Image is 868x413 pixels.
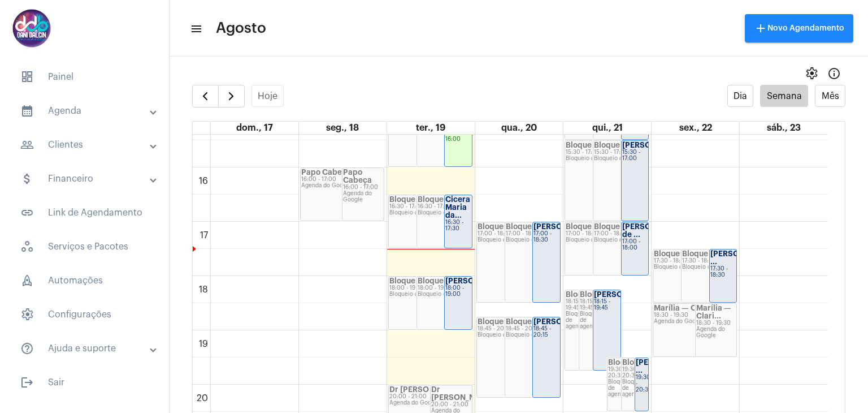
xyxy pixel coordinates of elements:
[478,326,532,332] div: 18:45 - 20:15
[389,291,444,298] div: Bloqueio de agenda
[745,14,853,42] button: Novo Agendamento
[506,318,539,325] strong: Bloqueio
[760,85,808,107] button: Semana
[418,204,472,210] div: 16:30 - 17:30
[800,62,823,85] button: settings
[506,237,560,243] div: Bloqueio de agenda
[478,318,510,325] strong: Bloqueio
[197,339,210,349] div: 19
[622,359,655,366] strong: Bloqueio
[622,379,648,398] div: Bloqueio de agenda
[20,342,34,355] mat-icon: sidenav icon
[20,342,151,355] mat-panel-title: Ajuda e suporte
[533,231,559,243] div: 17:00 - 18:30
[9,6,54,51] img: 5016df74-caca-6049-816a-988d68c8aa82.png
[696,304,731,320] strong: Marília — Clari...
[7,335,169,362] mat-expansion-panel-header: sidenav iconAjuda e suporte
[431,402,471,408] div: 20:00 - 21:00
[389,285,444,291] div: 18:00 - 19:00
[654,258,708,264] div: 17:30 - 18:30
[20,274,34,287] span: sidenav icon
[654,319,736,325] div: Agenda do Google
[197,285,210,295] div: 18
[566,141,598,149] strong: Bloqueio
[622,367,648,379] div: 19:30 - 20:30
[506,231,560,237] div: 17:00 - 18:30
[636,375,648,393] div: 19:30 - 20:30
[608,367,634,379] div: 19:30 - 20:30
[566,156,620,162] div: Bloqueio de agenda
[566,149,620,156] div: 15:30 - 17:00
[20,172,151,186] mat-panel-title: Financeiro
[608,379,634,398] div: Bloqueio de agenda
[190,22,201,36] mat-icon: sidenav icon
[682,250,715,257] strong: Bloqueio
[445,285,471,298] div: 18:00 - 19:00
[20,172,34,186] mat-icon: sidenav icon
[216,19,266,37] span: Agosto
[445,130,471,143] div: 15:00 - 16:00
[11,301,158,328] span: Configurações
[251,85,284,107] button: Hoje
[682,264,736,270] div: Bloqueio de agenda
[654,312,736,319] div: 18:30 - 19:30
[696,326,736,339] div: Agenda do Google
[622,239,648,251] div: 17:00 - 18:00
[478,231,532,237] div: 17:00 - 18:30
[389,277,422,285] strong: Bloqueio
[445,220,471,232] div: 16:30 - 17:30
[389,196,422,203] strong: Bloqueio
[533,318,604,325] strong: [PERSON_NAME]...
[754,24,844,32] span: Novo Agendamento
[343,184,383,191] div: 16:00 - 17:00
[594,299,620,311] div: 18:15 - 19:45
[218,85,245,107] button: Próximo Semana
[324,122,361,134] a: 18 de agosto de 2025
[389,400,471,406] div: Agenda do Google
[594,141,627,149] strong: Bloqueio
[654,264,708,270] div: Bloqueio de agenda
[566,237,620,243] div: Bloqueio de agenda
[445,277,515,285] strong: [PERSON_NAME]...
[431,386,494,401] strong: Dr [PERSON_NAME]
[594,237,648,243] div: Bloqueio de agenda
[301,169,351,176] strong: Papo Cabeça
[20,206,34,220] mat-icon: sidenav icon
[389,386,463,393] strong: Dr [PERSON_NAME]
[533,223,597,230] strong: [PERSON_NAME]
[566,223,598,230] strong: Bloqueio
[594,156,648,162] div: Bloqueio de agenda
[622,223,685,238] strong: [PERSON_NAME] de ...
[301,183,383,189] div: Agenda do Google
[710,250,774,265] strong: [PERSON_NAME] ...
[499,122,539,134] a: 20 de agosto de 2025
[414,122,448,134] a: 19 de agosto de 2025
[580,291,613,298] strong: Bloqueio
[20,70,34,84] span: sidenav icon
[418,285,472,291] div: 18:00 - 19:00
[11,199,158,226] span: Link de Agendamento
[566,231,620,237] div: 17:00 - 18:00
[533,326,559,338] div: 18:45 - 20:15
[418,277,450,285] strong: Bloqueio
[682,258,736,264] div: 17:30 - 18:30
[389,394,471,400] div: 20:00 - 21:00
[622,149,648,162] div: 15:30 - 17:00
[754,21,767,35] mat-icon: add
[727,85,754,107] button: Dia
[478,237,532,243] div: Bloqueio de agenda
[343,191,383,203] div: Agenda do Google
[823,62,845,85] button: Info
[594,223,627,230] strong: Bloqueio
[478,223,510,230] strong: Bloqueio
[192,85,219,107] button: Semana Anterior
[194,393,210,403] div: 20
[301,177,383,183] div: 16:00 - 17:00
[566,299,592,311] div: 18:15 - 19:45
[7,97,169,124] mat-expansion-panel-header: sidenav iconAgenda
[608,359,641,366] strong: Bloqueio
[234,122,275,134] a: 17 de agosto de 2025
[418,210,472,216] div: Bloqueio de agenda
[198,230,210,240] div: 17
[580,299,606,311] div: 18:15 - 19:45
